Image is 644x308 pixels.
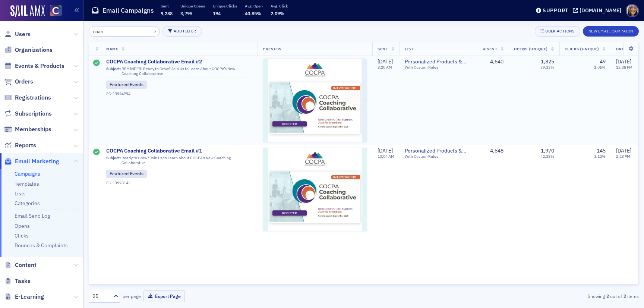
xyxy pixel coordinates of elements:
a: Registrations [4,94,51,102]
div: 39.33% [540,65,554,70]
span: Users [15,30,31,38]
p: Avg. Click [271,3,288,9]
time: 8:20 AM [378,65,392,70]
span: 9,288 [161,10,173,16]
span: Profile [626,4,639,17]
div: 1.06% [594,65,606,70]
span: Sent [378,46,388,51]
a: COCPA Coaching Collaborative Email #2 [106,59,252,65]
time: 12:38 PM [616,65,632,70]
p: Unique Opens [180,3,205,9]
a: Memberships [4,125,51,133]
a: Email Send Log [15,213,50,219]
span: Name [106,46,118,51]
img: SailAMX [50,5,61,16]
div: [DOMAIN_NAME] [580,7,621,14]
span: Opens (Unique) [514,46,547,51]
p: Sent [161,3,173,9]
time: 10:04 AM [378,154,394,159]
span: List [405,46,413,51]
div: Bulk Actions [545,29,574,33]
a: Opens [15,223,30,229]
div: 42.38% [540,154,554,159]
a: Categories [15,200,40,207]
a: Lists [15,190,26,197]
div: 49 [600,59,606,65]
button: [DOMAIN_NAME] [573,8,624,13]
p: Avg. Open [245,3,263,9]
span: Subject: [106,155,121,165]
input: Search… [89,26,160,37]
a: Tasks [4,277,31,285]
span: [DATE] [616,58,631,65]
span: Orders [15,78,33,86]
div: Sent [93,60,100,67]
a: New Email Campaign [583,27,639,34]
span: Tasks [15,277,31,285]
button: Export Page [143,290,185,302]
div: REMINDER: Ready to Grow? Join Us to Learn About COCPA’s New Coaching Collaborative [106,66,252,78]
a: Email Marketing [4,157,59,166]
span: Subscriptions [15,110,52,118]
span: 3,795 [180,10,192,16]
label: per page [123,293,141,299]
a: Personalized Products & Events [405,148,473,154]
span: Events & Products [15,62,64,70]
a: Campaigns [15,170,40,177]
div: Support [543,7,568,14]
div: 145 [597,148,606,154]
div: EC-13978143 [106,180,252,185]
div: Featured Events [106,170,147,178]
div: 1,970 [541,148,554,154]
a: Events & Products [4,62,64,70]
span: 194 [213,10,221,16]
span: 40.85% [245,10,261,16]
a: Orders [4,78,33,86]
span: Clicks (Unique) [565,46,599,51]
a: Reports [4,141,36,150]
div: EC-13994794 [106,91,252,96]
div: With Custom Rules [405,65,473,70]
div: 4,640 [483,59,503,65]
span: [DATE] [378,147,393,154]
a: Users [4,30,31,38]
span: # Sent [483,46,497,51]
div: 4,648 [483,148,503,154]
strong: 2 [622,293,627,299]
a: View Homepage [45,5,61,18]
span: Reports [15,141,36,150]
span: E-Learning [15,293,44,301]
button: New Email Campaign [583,26,639,37]
p: Unique Clicks [213,3,237,9]
span: Subject: [106,66,121,76]
span: [DATE] [378,58,393,65]
div: 1,825 [541,59,554,65]
a: Subscriptions [4,110,52,118]
div: Featured Events [106,81,147,89]
img: SailAMX [10,5,45,17]
button: Bulk Actions [535,26,580,37]
span: Memberships [15,125,51,133]
span: 2.09% [271,10,284,16]
div: 3.12% [594,154,606,159]
a: Organizations [4,46,53,54]
a: Clicks [15,232,29,239]
div: With Custom Rules [405,154,473,159]
span: Personalized Products & Events [405,59,473,65]
a: E-Learning [4,293,44,301]
button: × [152,28,159,34]
div: Showing out of items [461,293,639,299]
div: 25 [92,292,109,300]
a: COCPA Coaching Collaborative Email #1 [106,148,252,154]
span: Registrations [15,94,51,102]
button: Add Filter [162,26,202,37]
span: Organizations [15,46,53,54]
div: Sent [93,149,100,156]
a: Templates [15,180,39,187]
h1: Email Campaigns [102,6,154,15]
span: Preview [263,46,282,51]
span: [DATE] [616,147,631,154]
